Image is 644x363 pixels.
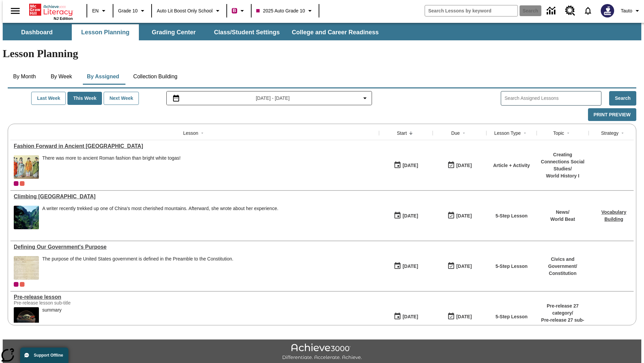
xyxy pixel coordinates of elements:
[445,310,474,323] button: 01/25/26: Last day the lesson can be accessed
[14,294,376,300] a: Pre-release lesson, Lessons
[3,24,385,40] div: SubNavbar
[282,344,362,361] img: Achieve3000 Differentiate Accelerate Achieve
[588,108,636,121] button: Print Preview
[209,24,285,40] button: Class/Student Settings
[456,161,472,170] div: [DATE]
[29,2,73,21] div: Home
[540,317,585,331] p: Pre-release 27 sub-category
[20,282,24,287] div: OL 2025 Auto Grade 11
[495,263,528,270] p: 5-Step Lesson
[543,2,561,20] a: Data Center
[31,92,66,105] button: Last Week
[14,181,18,186] div: Current Class
[621,7,632,14] span: Tauto
[495,313,528,320] p: 5-Step Lesson
[67,92,102,105] button: This Week
[3,24,70,40] button: Dashboard
[14,256,39,280] img: This historic document written in calligraphic script on aged parchment, is the Preamble of the C...
[45,69,78,85] button: By Week
[20,348,68,363] button: Support Offline
[3,47,641,60] h1: Lesson Planning
[445,159,474,172] button: 09/08/25: Last day the lesson can be accessed
[42,155,180,179] div: There was more to ancient Roman fashion than bright white togas!
[564,129,572,137] button: Sort
[198,129,206,137] button: Sort
[8,69,41,85] button: By Month
[597,2,618,19] button: Select a new avatar
[34,353,63,358] span: Support Offline
[72,24,139,40] button: Lesson Planning
[619,129,627,137] button: Sort
[609,91,636,106] button: Search
[391,209,420,222] button: 07/22/25: First time the lesson was available
[82,69,124,85] button: By Assigned
[402,262,418,271] div: [DATE]
[391,260,420,273] button: 07/01/25: First time the lesson was available
[42,155,180,161] div: There was more to ancient Roman fashion than bright white togas!
[256,7,305,14] span: 2025 Auto Grade 10
[92,7,99,14] span: EN
[157,7,213,14] span: Auto Lit Boost only School
[14,194,376,200] div: Climbing Mount Tai
[493,162,530,169] p: Article + Activity
[361,94,369,102] svg: Collapse Date Range Filter
[254,5,317,17] button: Class: 2025 Auto Grade 10, Select your class
[494,130,521,136] div: Lesson Type
[29,3,73,16] a: Home
[402,212,418,220] div: [DATE]
[14,206,39,229] img: 6000 stone steps to climb Mount Tai in Chinese countryside
[540,302,585,317] p: Pre-release 27 category /
[601,4,614,17] img: Avatar
[579,2,597,19] a: Notifications
[128,69,183,85] button: Collection Building
[14,307,39,331] img: hero alt text
[521,129,529,137] button: Sort
[42,307,62,313] div: summary
[233,6,236,15] span: B
[183,130,198,136] div: Lesson
[115,5,149,17] button: Grade: Grade 10, Select a grade
[5,1,25,21] button: Open side menu
[402,313,418,321] div: [DATE]
[550,209,575,216] p: News /
[550,216,575,223] p: World Beat
[540,270,585,277] p: Constitution
[425,5,518,16] input: search field
[154,5,224,17] button: School: Auto Lit Boost only School, Select your school
[456,212,472,220] div: [DATE]
[42,206,278,229] div: A writer recently trekked up one of China's most cherished mountains. Afterward, she wrote about ...
[540,172,585,179] p: World History I
[229,5,249,17] button: Boost Class color is violet red. Change class color
[553,130,564,136] div: Topic
[14,143,376,149] div: Fashion Forward in Ancient Rome
[286,24,384,40] button: College and Career Readiness
[3,23,641,40] div: SubNavbar
[618,5,644,17] button: Profile/Settings
[14,294,376,300] div: Pre-release lesson
[391,310,420,323] button: 01/22/25: First time the lesson was available
[402,161,418,170] div: [DATE]
[42,256,233,280] div: The purpose of the United States government is defined in the Preamble to the Constitution.
[445,260,474,273] button: 03/31/26: Last day the lesson can be accessed
[460,129,468,137] button: Sort
[14,155,39,179] img: Illustration showing ancient Roman women wearing clothing in different styles and colors
[540,256,585,270] p: Civics and Government /
[601,130,619,136] div: Strategy
[14,300,114,306] div: Pre-release lesson sub-title
[14,143,376,149] a: Fashion Forward in Ancient Rome, Lessons
[169,94,369,102] button: Select the date range menu item
[451,130,460,136] div: Due
[104,92,139,105] button: Next Week
[54,16,73,21] span: NJ Edition
[495,212,528,219] p: 5-Step Lesson
[20,181,24,186] div: OL 2025 Auto Grade 11
[504,93,601,103] input: Search Assigned Lessons
[397,130,407,136] div: Start
[14,282,18,287] div: Current Class
[445,209,474,222] button: 06/30/26: Last day the lesson can be accessed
